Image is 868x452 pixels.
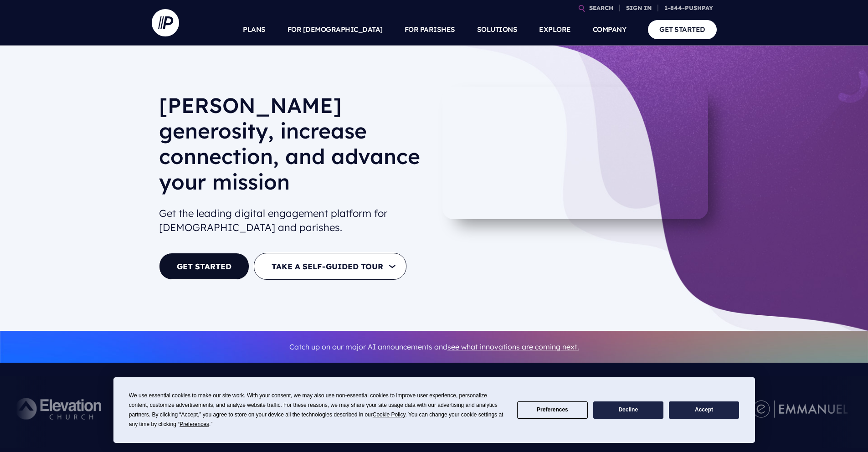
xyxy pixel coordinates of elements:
[539,14,571,46] a: EXPLORE
[159,337,709,357] p: Catch up on our major AI announcements and
[159,92,427,202] h1: [PERSON_NAME] generosity, increase connection, and advance your mission
[593,14,627,46] a: COMPANY
[288,14,383,46] a: FOR [DEMOGRAPHIC_DATA]
[129,391,506,429] div: We use essential cookies to make our site work. With your consent, we may also use non-essential ...
[593,401,663,419] button: Decline
[113,377,755,443] div: Cookie Consent Prompt
[254,253,406,280] button: TAKE A SELF-GUIDED TOUR
[405,14,455,46] a: FOR PARISHES
[159,253,249,280] a: GET STARTED
[669,401,739,419] button: Accept
[648,20,717,39] a: GET STARTED
[373,411,406,418] span: Cookie Policy
[243,14,266,46] a: PLANS
[159,203,427,238] h2: Get the leading digital engagement platform for [DEMOGRAPHIC_DATA] and parishes.
[447,342,579,351] a: see what innovations are coming next.
[180,421,209,427] span: Preferences
[517,401,587,419] button: Preferences
[477,14,518,46] a: SOLUTIONS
